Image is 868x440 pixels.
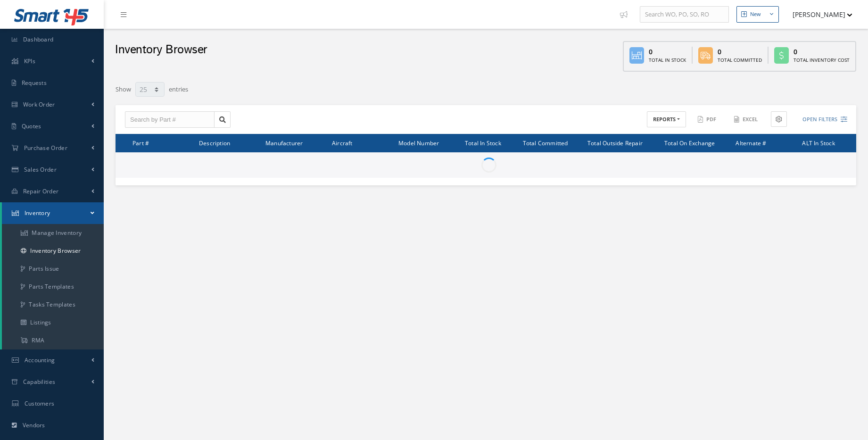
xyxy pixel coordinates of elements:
span: Total On Exchange [664,138,715,147]
span: Alternate # [736,138,766,147]
span: Inventory [25,209,50,217]
a: Inventory [2,202,104,224]
span: Requests [22,79,47,87]
div: New [750,10,761,18]
a: Inventory Browser [2,242,104,260]
div: 0 [794,47,850,57]
button: [PERSON_NAME] [784,5,852,24]
span: Part # [132,138,149,147]
span: Vendors [23,421,45,429]
div: Total Committed [718,57,762,64]
span: KPIs [24,57,35,65]
span: Work Order [23,100,55,108]
span: Repair Order [23,187,59,195]
button: REPORTS [647,111,686,128]
label: Show [116,81,131,94]
div: Total Inventory Cost [794,57,850,64]
span: Model Number [398,138,439,147]
a: Parts Issue [2,260,104,278]
button: Excel [729,111,764,128]
span: Description [199,138,230,147]
span: Total Committed [523,138,568,147]
span: Total Outside Repair [587,138,643,147]
span: Quotes [22,122,41,130]
button: Open Filters [794,112,847,127]
h2: Inventory Browser [115,43,207,57]
input: Search WO, PO, SO, RO [640,6,729,23]
span: Accounting [25,356,55,364]
span: Dashboard [23,35,54,43]
span: Purchase Order [24,144,67,152]
span: Sales Order [24,166,57,174]
span: Aircraft [332,138,353,147]
a: RMA [2,332,104,349]
div: 0 [649,47,686,57]
span: Capabilities [23,378,56,386]
button: New [736,6,779,23]
div: Total In Stock [649,57,686,64]
span: ALT In Stock [802,138,835,147]
a: Listings [2,314,104,332]
label: entries [169,81,188,94]
a: Tasks Templates [2,296,104,314]
button: PDF [693,111,722,128]
a: Manage Inventory [2,224,104,242]
span: Total In Stock [465,138,501,147]
a: Parts Templates [2,278,104,296]
span: Customers [25,399,55,407]
input: Search by Part # [125,111,215,128]
div: 0 [718,47,762,57]
span: Manufacturer [265,138,303,147]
